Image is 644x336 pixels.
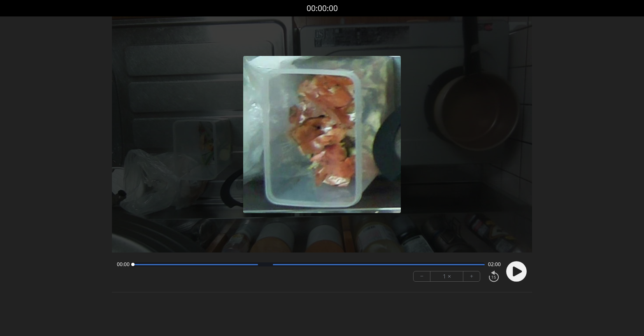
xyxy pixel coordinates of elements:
a: 00:00:00 [307,2,338,14]
span: 02:00 [488,261,501,268]
div: 1 × [430,271,463,281]
span: 00:00 [117,261,130,268]
button: + [463,271,480,281]
img: Poster Image [243,56,400,213]
button: − [414,271,430,281]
